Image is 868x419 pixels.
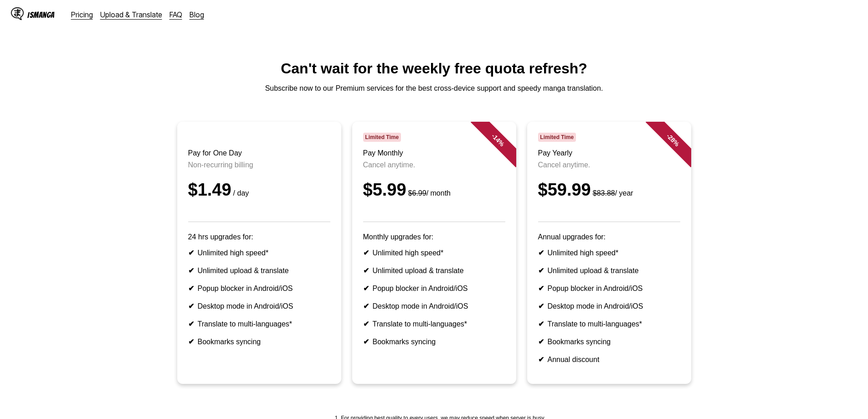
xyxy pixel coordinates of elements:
[363,149,505,157] h3: Pay Monthly
[363,302,505,310] li: Desktop mode in Android/iOS
[538,320,680,328] li: Translate to multi-languages*
[538,355,680,364] li: Annual discount
[363,267,369,274] b: ✔
[7,84,861,93] p: Subscribe now to our Premium services for the best cross-device support and speedy manga translat...
[188,338,194,346] b: ✔
[188,284,330,293] li: Popup blocker in Android/iOS
[645,113,700,167] div: - 28 %
[188,233,330,241] p: 24 hrs upgrades for:
[591,189,633,197] small: / year
[538,302,680,310] li: Desktop mode in Android/iOS
[363,133,401,142] span: Limited Time
[538,337,680,346] li: Bookmarks syncing
[188,249,194,257] b: ✔
[188,285,194,292] b: ✔
[231,189,249,197] small: / day
[169,10,182,19] a: FAQ
[188,320,194,328] b: ✔
[470,113,525,167] div: - 14 %
[538,320,544,328] b: ✔
[100,10,162,19] a: Upload & Translate
[188,267,194,274] b: ✔
[11,7,24,20] img: IsManga Logo
[538,338,544,346] b: ✔
[363,302,369,310] b: ✔
[363,285,369,292] b: ✔
[538,233,680,241] p: Annual upgrades for:
[27,10,55,19] div: IsManga
[71,10,93,19] a: Pricing
[363,338,369,346] b: ✔
[188,302,330,310] li: Desktop mode in Android/iOS
[363,233,505,241] p: Monthly upgrades for:
[538,266,680,275] li: Unlimited upload & translate
[363,249,369,257] b: ✔
[363,284,505,293] li: Popup blocker in Android/iOS
[538,249,544,257] b: ✔
[538,267,544,274] b: ✔
[188,302,194,310] b: ✔
[538,284,680,293] li: Popup blocker in Android/iOS
[188,161,330,169] p: Non-recurring billing
[363,180,505,200] div: $5.99
[363,320,505,328] li: Translate to multi-languages*
[538,285,544,292] b: ✔
[538,356,544,363] b: ✔
[188,337,330,346] li: Bookmarks syncing
[363,266,505,275] li: Unlimited upload & translate
[188,180,330,200] div: $1.49
[363,337,505,346] li: Bookmarks syncing
[538,149,680,157] h3: Pay Yearly
[538,248,680,257] li: Unlimited high speed*
[408,189,426,197] s: $6.99
[11,7,71,22] a: IsManga LogoIsManga
[538,133,576,142] span: Limited Time
[188,248,330,257] li: Unlimited high speed*
[363,161,505,169] p: Cancel anytime.
[538,161,680,169] p: Cancel anytime.
[538,302,544,310] b: ✔
[538,180,680,200] div: $59.99
[7,60,861,77] h1: Can't wait for the weekly free quota refresh?
[363,320,369,328] b: ✔
[188,320,330,328] li: Translate to multi-languages*
[190,10,204,19] a: Blog
[363,248,505,257] li: Unlimited high speed*
[593,189,615,197] s: $83.88
[188,149,330,157] h3: Pay for One Day
[406,189,451,197] small: / month
[188,266,330,275] li: Unlimited upload & translate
